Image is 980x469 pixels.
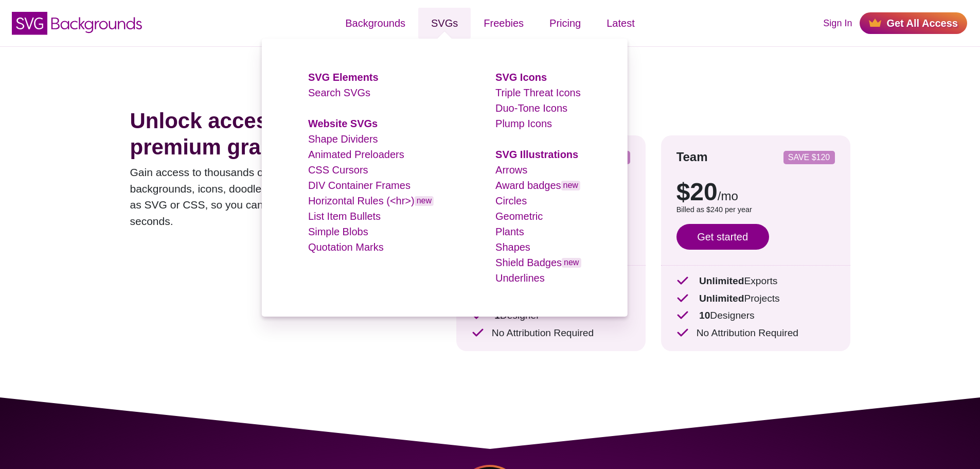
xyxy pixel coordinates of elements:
a: SVG Elements [308,72,379,83]
a: SVG Illustrations [495,149,578,160]
span: /mo [718,189,738,203]
span: new [415,196,434,206]
a: Animated Preloaders [308,149,404,160]
a: Horizontal Rules (<hr>)new [308,195,434,206]
a: Triple Threat Icons [495,87,581,98]
span: new [561,181,580,190]
p: Gain access to thousands of premium SVGs, including backgrounds, icons, doodles, and more. Everyt... [130,164,425,229]
a: Plump Icons [495,118,552,129]
a: Duo-Tone Icons [495,102,567,114]
p: Projects [676,291,835,306]
p: No Attribution Required [676,326,835,341]
a: Circles [495,195,527,206]
strong: Unlimited [699,293,744,304]
a: SVGs [418,8,471,39]
a: Sign In [823,16,852,30]
a: List Item Bullets [308,211,381,222]
a: SVG Icons [495,72,547,83]
a: Geometric [495,211,543,222]
a: CSS Cursors [308,164,368,176]
a: Arrows [495,164,527,176]
a: Pricing [537,8,594,39]
a: Award badgesnew [495,180,580,191]
a: Backgrounds [332,8,418,39]
a: Shape Dividers [308,133,378,145]
a: Get started [676,224,769,250]
p: SAVE $120 [788,153,831,162]
p: No Attribution Required [472,326,630,341]
p: Exports [676,274,835,289]
p: $20 [676,180,835,204]
a: Website SVGs [308,118,378,129]
a: Freebies [471,8,537,39]
a: Shapes [495,241,530,253]
a: Simple Blobs [308,226,368,237]
strong: Team [676,150,708,164]
a: Shield Badgesnew [495,257,581,268]
h1: Unlock access to all our premium graphics [130,108,425,160]
a: DIV Container Frames [308,180,411,191]
p: Designers [676,308,835,323]
a: Search SVGs [308,87,370,98]
span: new [562,258,581,268]
a: Latest [594,8,647,39]
a: Underlines [495,272,545,284]
p: Billed as $240 per year [676,204,835,216]
strong: 10 [699,310,710,321]
a: Plants [495,226,524,237]
a: Get All Access [860,12,967,34]
strong: Unlimited [699,275,744,286]
a: Quotation Marks [308,241,384,253]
